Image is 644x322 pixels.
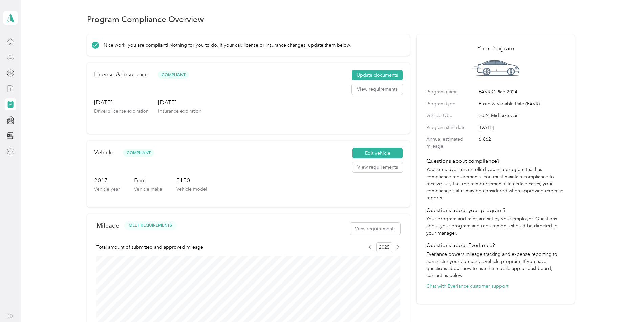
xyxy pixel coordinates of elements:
[426,206,565,214] h4: Questions about your program?
[176,186,207,193] p: Vehicle model
[96,222,119,229] h2: Mileage
[426,136,476,150] label: Annual estimated mileage
[426,283,508,290] button: Chat with Everlance customer support
[87,16,204,23] h1: Program Compliance Overview
[352,84,403,95] button: View requirements
[606,284,644,322] iframe: Everlance-gr Chat Button Frame
[94,186,120,193] p: Vehicle year
[158,98,201,107] h3: [DATE]
[376,242,392,252] span: 2025
[426,241,565,249] h4: Questions about Everlance?
[129,223,172,229] span: MEET REQUIREMENTS
[94,70,148,79] h2: License & Insurance
[124,221,177,230] button: MEET REQUIREMENTS
[96,244,203,251] span: Total amount of submitted and approved mileage
[426,215,565,237] p: Your program and rates are set by your employer. Questions about your program and requirements sh...
[426,166,565,202] p: Your employer has enrolled you in a program that has compliance requirements. You must maintain c...
[104,42,351,49] p: Nice work, you are compliant! Nothing for you to do. If your car, license or insurance changes, u...
[94,108,149,115] p: Driver’s license expiration
[426,112,476,119] label: Vehicle type
[426,251,565,279] p: Everlance powers mileage tracking and expense reporting to administer your company’s vehicle prog...
[479,124,565,131] span: [DATE]
[426,88,476,96] label: Program name
[158,108,201,115] p: Insurance expiration
[479,136,565,150] span: 6,862
[352,70,403,81] button: Update documents
[94,98,149,107] h3: [DATE]
[479,112,565,119] span: 2024 Mid-Size Car
[94,148,113,157] h2: Vehicle
[426,157,565,165] h4: Questions about compliance?
[350,223,400,235] button: View requirements
[123,149,154,157] span: Compliant
[352,162,403,173] button: View requirements
[426,44,565,53] h2: Your Program
[352,148,403,159] button: Edit vehicle
[426,100,476,107] label: Program type
[134,186,162,193] p: Vehicle make
[94,176,120,185] h3: 2017
[426,124,476,131] label: Program start date
[479,88,565,96] span: FAVR C Plan 2024
[158,71,189,79] span: Compliant
[479,100,565,107] span: Fixed & Variable Rate (FAVR)
[176,176,207,185] h3: F150
[134,176,162,185] h3: Ford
